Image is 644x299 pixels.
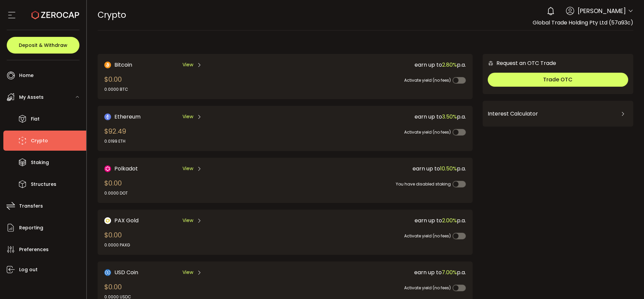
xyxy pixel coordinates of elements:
span: View [182,217,193,224]
img: DOT [104,165,111,172]
span: Bitcoin [114,61,132,69]
img: USD Coin [104,269,111,276]
div: 0.0000 BTC [104,86,128,92]
span: Global Trade Holding Pty Ltd (57a93c) [533,19,633,26]
span: 2.80% [442,61,457,69]
span: Trade OTC [543,76,573,83]
span: View [182,165,193,172]
span: 2.00% [442,217,457,224]
button: Deposit & Withdraw [7,37,79,54]
span: Crypto [31,136,48,146]
span: Polkadot [114,164,138,173]
span: View [182,113,193,120]
span: Activate yield (no fees) [404,129,451,135]
span: Preferences [19,245,49,254]
span: Fiat [31,114,40,124]
span: Home [19,71,34,80]
div: $0.00 [104,178,128,196]
div: earn up to p.a. [280,113,466,121]
span: [PERSON_NAME] [578,6,626,15]
div: earn up to p.a. [280,164,466,173]
img: PAX Gold [104,217,111,224]
div: $0.00 [104,230,130,248]
span: Staking [31,158,49,167]
span: 7.00% [442,269,457,276]
div: 0.0000 PAXG [104,242,130,248]
span: 3.50% [442,113,457,121]
img: Ethereum [104,114,111,120]
div: Interest Calculator [488,106,628,122]
span: View [182,269,193,276]
span: Ethereum [114,113,141,121]
div: earn up to p.a. [280,216,466,225]
span: Activate yield (no fees) [404,233,451,239]
div: earn up to p.a. [280,61,466,69]
span: PAX Gold [114,216,139,225]
span: 10.50% [440,165,457,172]
div: Request an OTC Trade [483,59,556,67]
span: Deposit & Withdraw [19,43,67,48]
iframe: Chat Widget [610,267,644,299]
span: Transfers [19,201,43,211]
div: 0.0000 DOT [104,190,128,196]
div: 0.0199 ETH [104,138,126,144]
span: Structures [31,179,56,189]
span: USD Coin [114,268,138,277]
span: My Assets [19,92,44,102]
span: Crypto [98,9,126,21]
img: 6nGpN7MZ9FLuBP83NiajKbTRY4UzlzQtBKtCrLLspmCkSvCZHBKvY3NxgQaT5JnOQREvtQ257bXeeSTueZfAPizblJ+Fe8JwA... [488,60,494,66]
span: Activate yield (no fees) [404,285,451,291]
button: Trade OTC [488,73,628,87]
span: Activate yield (no fees) [404,77,451,83]
div: earn up to p.a. [280,268,466,277]
span: View [182,61,193,68]
span: You have disabled staking [396,181,451,187]
span: Log out [19,265,38,275]
span: Reporting [19,223,43,233]
div: $92.49 [104,126,126,144]
div: $0.00 [104,74,128,92]
img: Bitcoin [104,62,111,68]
